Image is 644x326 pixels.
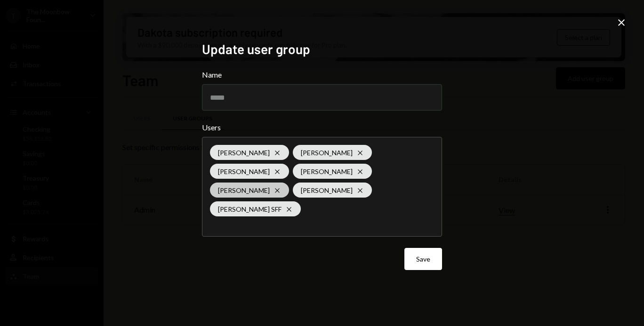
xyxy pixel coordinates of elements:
label: Name [202,69,442,80]
div: [PERSON_NAME] [210,164,289,179]
div: [PERSON_NAME] [293,183,372,198]
div: [PERSON_NAME] [293,145,372,160]
label: Users [202,122,442,133]
button: Save [404,248,442,270]
div: [PERSON_NAME] [210,183,289,198]
h2: Update user group [202,40,442,58]
div: [PERSON_NAME] [210,145,289,160]
div: [PERSON_NAME] [293,164,372,179]
div: [PERSON_NAME] SFF [210,201,301,216]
